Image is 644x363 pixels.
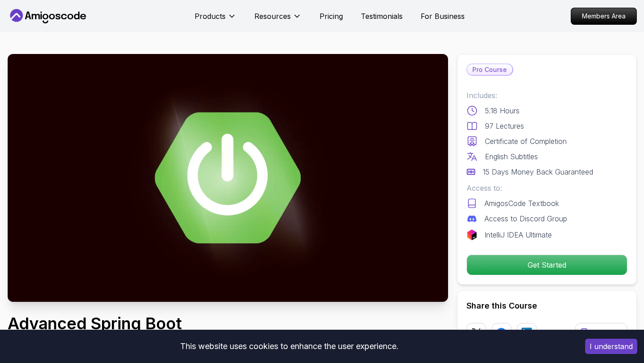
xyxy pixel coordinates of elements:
[466,300,627,312] h2: Share this Course
[7,336,572,356] div: This website uses cookies to enhance the user experience.
[195,11,226,22] p: Products
[485,151,538,162] p: English Subtitles
[466,183,627,193] p: Access to:
[8,54,448,302] img: advanced-spring-boot_thumbnail
[484,198,559,209] p: AmigosCode Textbook
[320,11,343,22] a: Pricing
[254,11,291,22] p: Resources
[485,136,567,147] p: Certificate of Completion
[588,307,644,350] iframe: chat widget
[421,11,465,22] a: For Business
[485,105,520,116] p: 5.18 Hours
[466,255,627,275] button: Get Started
[361,11,403,22] a: Testimonials
[571,8,637,25] a: Members Area
[254,11,302,29] button: Resources
[466,90,627,101] p: Includes:
[466,229,477,240] img: jetbrains logo
[483,166,593,177] p: 15 Days Money Back Guaranteed
[467,64,512,75] p: Pro Course
[552,327,560,338] p: or
[571,8,636,24] p: Members Area
[485,121,524,131] p: 97 Lectures
[484,213,567,224] p: Access to Discord Group
[484,229,552,240] p: IntelliJ IDEA Ultimate
[195,11,236,29] button: Products
[467,255,627,275] p: Get Started
[585,339,637,354] button: Accept cookies
[8,314,388,332] h1: Advanced Spring Boot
